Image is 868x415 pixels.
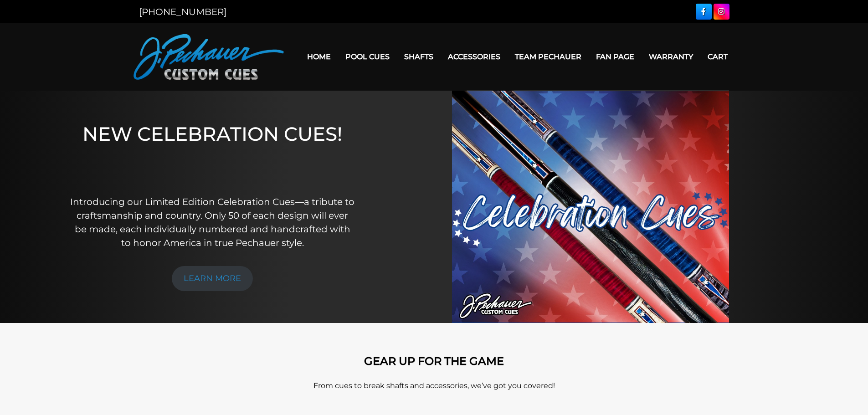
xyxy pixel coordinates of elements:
a: Warranty [642,45,700,68]
a: [PHONE_NUMBER] [139,6,226,17]
h1: NEW CELEBRATION CUES! [70,123,355,182]
strong: GEAR UP FOR THE GAME [364,354,504,368]
a: LEARN MORE [172,266,253,291]
a: Cart [700,45,735,68]
img: Pechauer Custom Cues [134,34,284,80]
a: Team Pechauer [508,45,589,68]
p: From cues to break shafts and accessories, we’ve got you covered! [175,380,694,391]
a: Fan Page [589,45,642,68]
p: Introducing our Limited Edition Celebration Cues—a tribute to craftsmanship and country. Only 50 ... [70,195,355,250]
a: Shafts [397,45,441,68]
a: Home [300,45,338,68]
a: Accessories [441,45,508,68]
a: Pool Cues [338,45,397,68]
